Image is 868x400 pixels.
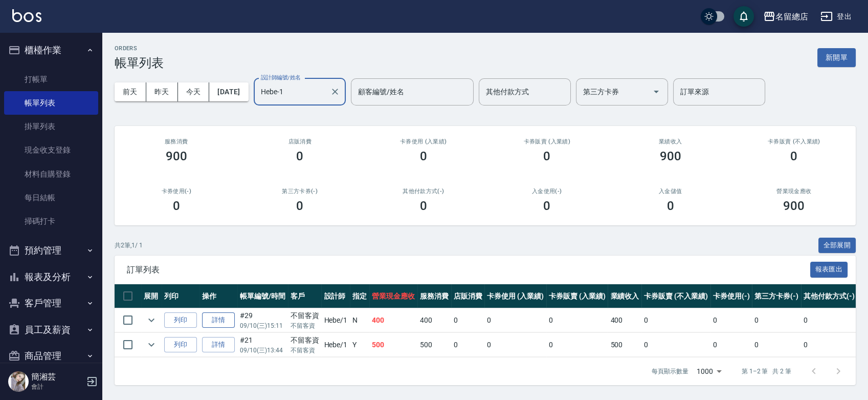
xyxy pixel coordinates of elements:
[4,343,98,369] button: 商品管理
[641,333,710,357] td: 0
[451,284,485,308] th: 店販消費
[783,199,805,213] h3: 900
[296,199,303,213] h3: 0
[178,82,210,101] button: 今天
[251,188,350,195] h2: 第三方卡券(-)
[667,199,674,213] h3: 0
[4,68,98,91] a: 打帳單
[4,138,98,162] a: 現金收支登錄
[4,37,98,64] button: 櫃檯作業
[164,337,197,353] button: 列印
[4,209,98,233] a: 掃碼打卡
[127,138,226,145] h3: 服務消費
[166,149,187,163] h3: 900
[660,149,681,163] h3: 900
[693,357,725,385] div: 1000
[816,7,856,26] button: 登出
[417,308,451,332] td: 400
[369,308,417,332] td: 400
[498,188,597,195] h2: 入金使用(-)
[641,308,710,332] td: 0
[752,333,801,357] td: 0
[608,333,641,357] td: 500
[291,310,319,321] div: 不留客資
[237,333,288,357] td: #21
[4,317,98,343] button: 員工及薪資
[202,337,235,353] a: 詳情
[810,264,848,274] a: 報表匯出
[321,333,350,357] td: Hebe /1
[621,188,720,195] h2: 入金儲值
[162,284,199,308] th: 列印
[652,367,688,376] p: 每頁顯示數量
[420,149,427,163] h3: 0
[752,308,801,332] td: 0
[374,138,473,145] h2: 卡券使用 (入業績)
[4,91,98,115] a: 帳單列表
[350,333,369,357] td: Y
[775,10,808,23] div: 名留總店
[543,149,550,163] h3: 0
[641,284,710,308] th: 卡券販賣 (不入業績)
[240,321,285,330] p: 09/10 (三) 15:11
[745,138,844,145] h2: 卡券販賣 (不入業績)
[543,199,550,213] h3: 0
[374,188,473,195] h2: 其他付款方式(-)
[251,138,350,145] h2: 店販消費
[173,199,180,213] h3: 0
[498,138,597,145] h2: 卡券販賣 (入業績)
[144,312,159,328] button: expand row
[209,82,248,101] button: [DATE]
[451,333,485,357] td: 0
[237,308,288,332] td: #29
[115,56,164,70] h3: 帳單列表
[621,138,720,145] h2: 業績收入
[202,312,235,328] a: 詳情
[4,162,98,186] a: 材料自購登錄
[291,321,319,330] p: 不留客資
[164,312,197,328] button: 列印
[4,264,98,290] button: 報表及分析
[759,6,812,27] button: 名留總店
[369,284,417,308] th: 營業現金應收
[4,237,98,264] button: 預約管理
[350,284,369,308] th: 指定
[115,45,164,52] h2: ORDERS
[608,308,641,332] td: 400
[484,333,546,357] td: 0
[291,346,319,355] p: 不留客資
[12,9,41,22] img: Logo
[546,308,608,332] td: 0
[733,6,754,27] button: save
[8,371,29,392] img: Person
[790,149,797,163] h3: 0
[4,186,98,209] a: 每日結帳
[115,82,146,101] button: 前天
[127,188,226,195] h2: 卡券使用(-)
[710,308,752,332] td: 0
[420,199,427,213] h3: 0
[321,308,350,332] td: Hebe /1
[321,284,350,308] th: 設計師
[608,284,641,308] th: 業績收入
[237,284,288,308] th: 帳單編號/時間
[4,115,98,138] a: 掛單列表
[350,308,369,332] td: N
[484,308,546,332] td: 0
[417,333,451,357] td: 500
[4,290,98,317] button: 客戶管理
[745,188,844,195] h2: 營業現金應收
[810,262,848,278] button: 報表匯出
[484,284,546,308] th: 卡券使用 (入業績)
[291,335,319,346] div: 不留客資
[451,308,485,332] td: 0
[546,284,608,308] th: 卡券販賣 (入業績)
[115,241,143,250] p: 共 2 筆, 1 / 1
[818,238,856,254] button: 全部展開
[369,333,417,357] td: 500
[31,382,83,391] p: 會計
[261,74,301,81] label: 設計師編號/姓名
[417,284,451,308] th: 服務消費
[817,52,856,62] a: 新開單
[817,48,856,67] button: 新開單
